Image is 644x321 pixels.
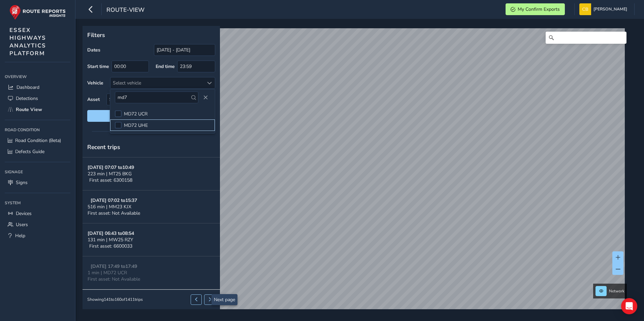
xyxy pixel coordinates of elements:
strong: [DATE] 06:43 to 08:54 [88,230,134,237]
span: [PERSON_NAME] [593,3,627,15]
strong: [DATE] 07:07 to 10:49 [88,164,134,171]
span: route-view [106,6,144,15]
button: Reset filters [87,110,215,122]
canvas: Map [85,28,625,317]
span: Reset filters [92,113,210,119]
div: Overview [5,72,70,82]
div: Signage [5,167,70,177]
span: Route View [16,106,42,113]
button: [DATE] 06:43 to08:54131 min | MW25 RZYFirst asset: 6600033 [83,223,220,256]
a: Users [5,219,70,230]
span: 1 min | MD72 UCR [88,270,127,276]
button: [PERSON_NAME] [579,3,630,15]
span: ESSEX HIGHWAYS ANALYTICS PLATFORM [9,26,46,57]
strong: [DATE] 17:49 to 17:49 [91,263,137,270]
span: Dashboard [17,84,39,91]
span: First asset: Not Available [88,276,140,282]
span: My Confirm Exports [518,6,560,12]
span: MD72 UCR [124,111,148,117]
p: Filters [87,31,215,39]
span: Users [16,221,28,228]
a: Dashboard [5,82,70,93]
span: MD72 UHE [124,122,148,129]
a: Devices [5,208,70,219]
label: Asset [87,96,100,103]
label: Vehicle [87,80,103,86]
span: 223 min | MT25 BKG [88,171,132,177]
span: First asset: 6300158 [89,177,132,183]
a: Detections [5,93,70,104]
span: First asset: 6600033 [89,243,132,249]
span: Select an asset code [107,94,204,105]
div: Select vehicle [110,77,204,88]
div: Showing 141 to 160 of 1411 trips [87,297,143,302]
span: Signs [16,179,28,186]
div: Road Condition [5,125,70,135]
span: First asset: Not Available [88,210,140,216]
span: Defects Guide [15,148,44,155]
a: Signs [5,177,70,188]
button: My Confirm Exports [506,3,565,15]
a: Route View [5,104,70,115]
div: System [5,198,70,208]
strong: [DATE] 07:02 to 15:37 [91,197,137,204]
button: Close [201,93,210,102]
a: Defects Guide [5,146,70,157]
button: [DATE] 17:49 to17:491 min | MD72 UCRFirst asset: Not Available [83,256,220,289]
span: Detections [16,95,38,102]
img: rr logo [9,5,66,20]
a: Road Condition (Beta) [5,135,70,146]
img: diamond-layout [579,3,591,15]
a: Help [5,230,70,241]
input: Search [546,32,626,44]
label: End time [156,63,175,70]
label: Dates [87,47,100,53]
span: Network [609,288,624,294]
span: Devices [16,210,32,217]
span: 131 min | MW25 RZY [88,237,133,243]
span: Road Condition (Beta) [15,137,61,144]
span: 516 min | MM23 KJX [88,204,131,210]
span: Help [15,233,25,239]
label: Start time [87,63,109,70]
span: Recent trips [87,143,120,151]
button: [DATE] 07:02 to15:37516 min | MM23 KJXFirst asset: Not Available [83,190,220,223]
div: Open Intercom Messenger [621,298,637,314]
button: [DATE] 07:07 to10:49223 min | MT25 BKGFirst asset: 6300158 [83,157,220,190]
